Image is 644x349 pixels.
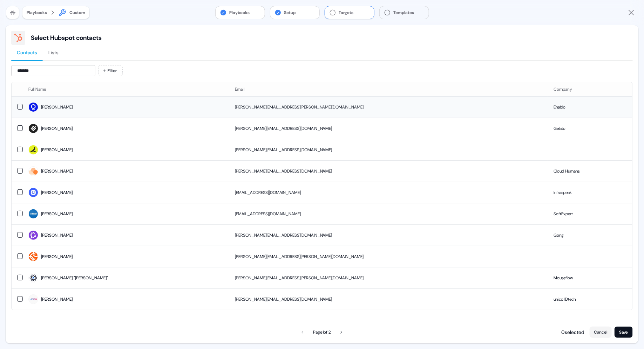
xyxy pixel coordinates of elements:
[548,118,632,139] td: Gelato
[548,160,632,182] td: Cloud Humans
[41,168,73,175] div: [PERSON_NAME]
[17,49,37,56] span: Contacts
[229,246,548,267] td: [PERSON_NAME][EMAIL_ADDRESS][PERSON_NAME][DOMAIN_NAME]
[270,6,319,19] button: Setup
[548,96,632,118] td: Enablo
[548,182,632,203] td: Infraspeak
[229,96,548,118] td: [PERSON_NAME][EMAIL_ADDRESS][PERSON_NAME][DOMAIN_NAME]
[229,182,548,203] td: [EMAIL_ADDRESS][DOMAIN_NAME]
[229,139,548,160] td: [PERSON_NAME][EMAIL_ADDRESS][DOMAIN_NAME]
[229,267,548,288] td: [PERSON_NAME][EMAIL_ADDRESS][PERSON_NAME][DOMAIN_NAME]
[229,118,548,139] td: [PERSON_NAME][EMAIL_ADDRESS][DOMAIN_NAME]
[325,6,374,19] button: Targets
[627,8,636,17] button: Close
[48,49,59,56] span: Lists
[31,34,102,42] div: Select Hubspot contacts
[548,267,632,288] td: Mouseflow
[41,146,73,153] div: [PERSON_NAME]
[23,82,229,96] th: Full Name
[590,327,612,338] button: Cancel
[69,9,85,16] div: Custom
[41,104,73,111] div: [PERSON_NAME]
[41,253,73,260] div: [PERSON_NAME]
[615,327,633,338] button: Save
[558,329,584,336] p: 0 selected
[229,203,548,224] td: [EMAIL_ADDRESS][DOMAIN_NAME]
[41,232,73,239] div: [PERSON_NAME]
[41,274,108,281] div: [PERSON_NAME] "[PERSON_NAME]"
[229,160,548,182] td: [PERSON_NAME][EMAIL_ADDRESS][DOMAIN_NAME]
[548,224,632,246] td: Gong
[41,296,73,303] div: [PERSON_NAME]
[313,329,331,336] div: Page 1 of 2
[548,82,632,96] th: Company
[98,65,123,76] button: Filter
[229,224,548,246] td: [PERSON_NAME][EMAIL_ADDRESS][DOMAIN_NAME]
[27,9,47,16] button: Playbooks
[41,210,73,217] div: [PERSON_NAME]
[380,6,429,19] button: Templates
[229,288,548,310] td: [PERSON_NAME][EMAIL_ADDRESS][DOMAIN_NAME]
[216,6,265,19] button: Playbooks
[229,82,548,96] th: Email
[548,203,632,224] td: SoftExpert
[41,189,73,196] div: [PERSON_NAME]
[548,288,632,310] td: unico IDtech
[41,125,73,132] div: [PERSON_NAME]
